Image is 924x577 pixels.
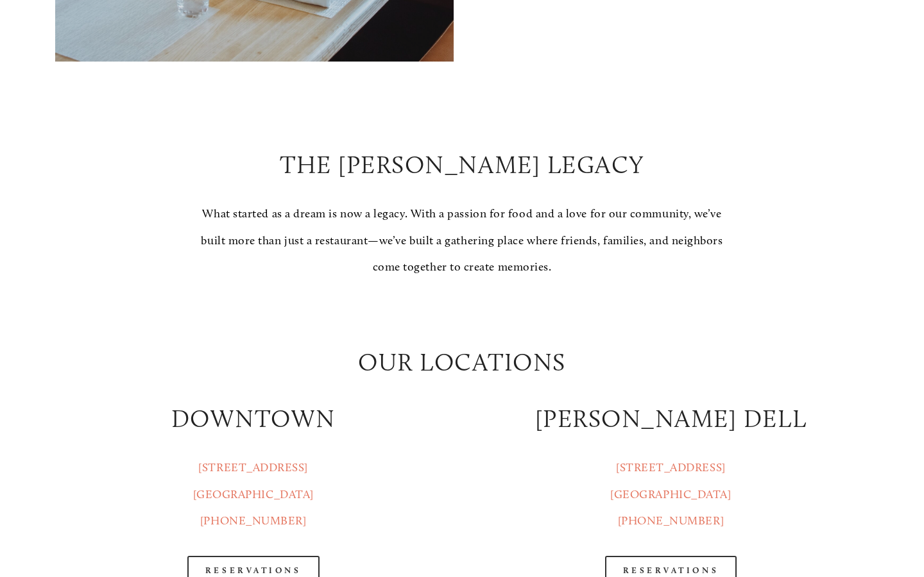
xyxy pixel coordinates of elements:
h2: [PERSON_NAME] DELL [473,402,869,437]
p: What started as a dream is now a legacy. With a passion for food and a love for our community, we... [194,201,729,280]
h2: Our Locations [264,346,660,380]
a: [STREET_ADDRESS][GEOGRAPHIC_DATA] [610,460,731,501]
a: [PHONE_NUMBER] [618,514,724,528]
h2: The [PERSON_NAME] Legacy [194,148,729,183]
a: [STREET_ADDRESS][GEOGRAPHIC_DATA] [193,460,314,501]
a: [PHONE_NUMBER] [200,514,307,528]
h2: DOWNTOWN [55,402,451,437]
